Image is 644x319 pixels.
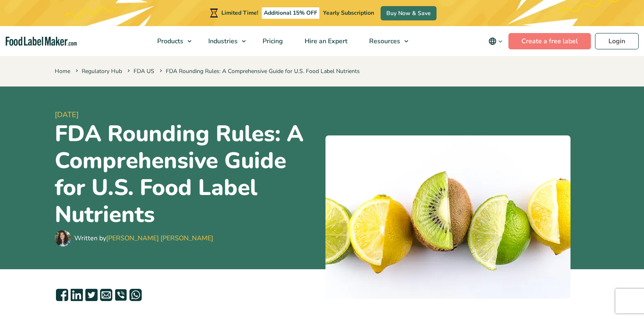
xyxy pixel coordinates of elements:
span: [DATE] [55,109,319,120]
a: Create a free label [508,33,591,49]
span: FDA Rounding Rules: A Comprehensive Guide for U.S. Food Label Nutrients [158,67,360,75]
span: Products [155,37,184,46]
a: [PERSON_NAME] [PERSON_NAME] [106,234,213,243]
span: Pricing [260,37,284,46]
h1: FDA Rounding Rules: A Comprehensive Guide for U.S. Food Label Nutrients [55,120,319,228]
a: Buy Now & Save [381,6,437,20]
a: Products [147,26,196,56]
a: Resources [359,26,412,56]
img: Maria Abi Hanna - Food Label Maker [55,230,71,246]
a: Pricing [252,26,292,56]
span: Additional 15% OFF [262,7,319,19]
span: Industries [206,37,238,46]
div: Written by [74,233,213,243]
a: Industries [198,26,250,56]
a: FDA US [134,67,154,75]
a: Regulatory Hub [82,67,122,75]
a: Home [55,67,70,75]
span: Yearly Subscription [323,9,374,17]
span: Resources [367,37,401,46]
a: Login [595,33,639,49]
span: Limited Time! [221,9,258,17]
span: Hire an Expert [302,37,348,46]
a: Hire an Expert [294,26,357,56]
